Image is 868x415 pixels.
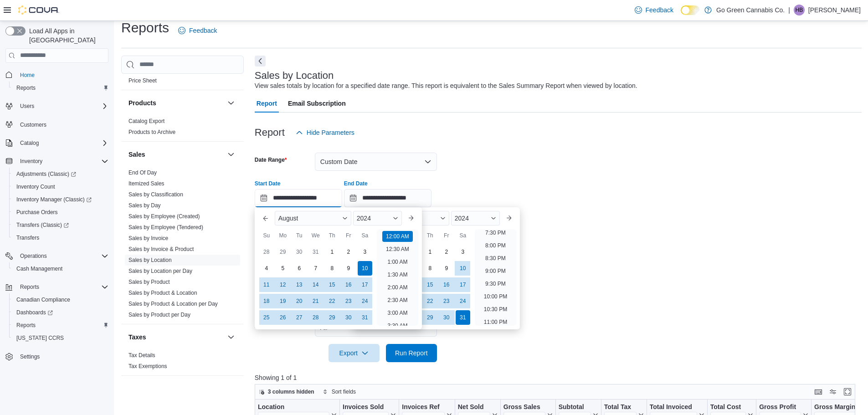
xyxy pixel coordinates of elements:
[16,70,38,81] a: Home
[128,169,157,176] a: End Of Day
[128,213,200,220] span: Sales by Employee (Created)
[13,320,39,331] a: Reports
[2,137,112,149] button: Catalog
[13,82,39,93] a: Reports
[128,150,224,159] button: Sales
[794,5,805,15] div: Hugo Bouchard
[382,231,413,242] li: 12:00 AM
[16,156,108,167] span: Inventory
[259,261,274,276] div: day-4
[276,228,290,243] div: Mo
[121,19,169,37] h1: Reports
[16,351,108,362] span: Settings
[128,352,155,359] span: Tax Details
[16,334,64,342] span: [US_STATE] CCRS
[128,352,155,359] a: Tax Details
[128,256,172,264] span: Sales by Location
[439,228,454,243] div: Fr
[423,310,437,325] div: day-29
[128,278,170,286] span: Sales by Product
[2,250,112,262] button: Operations
[20,283,39,291] span: Reports
[20,158,42,165] span: Inventory
[255,127,285,138] h3: Report
[842,386,853,397] button: Enter fullscreen
[16,265,62,272] span: Cash Management
[16,309,53,316] span: Dashboards
[9,332,112,344] button: [US_STATE] CCRS
[13,307,108,318] span: Dashboards
[716,5,785,15] p: Go Green Cannabis Co.
[456,228,470,243] div: Sa
[292,277,307,292] div: day-13
[16,138,42,149] button: Catalog
[13,82,108,93] span: Reports
[128,246,194,253] span: Sales by Invoice & Product
[439,261,454,276] div: day-9
[255,180,281,187] label: Start Date
[258,211,273,225] button: Previous Month
[16,296,70,303] span: Canadian Compliance
[2,68,112,82] button: Home
[13,232,43,243] a: Transfers
[455,215,469,222] span: 2024
[276,310,290,325] div: day-26
[482,227,509,238] li: 7:30 PM
[2,350,112,363] button: Settings
[128,129,175,135] a: Products to Archive
[604,403,636,411] div: Total Tax
[128,202,161,209] span: Sales by Day
[13,307,56,318] a: Dashboards
[395,348,428,358] span: Run Report
[276,277,290,292] div: day-12
[276,294,290,308] div: day-19
[20,139,39,147] span: Catalog
[292,294,307,308] div: day-20
[358,245,372,259] div: day-3
[646,5,673,15] span: Feedback
[814,403,860,411] div: Gross Margin
[344,189,431,207] input: Press the down key to enter a popover containing a calendar. Press the escape key to close the po...
[308,245,323,259] div: day-31
[128,118,164,125] span: Catalog Export
[255,189,342,207] input: Press the down key to enter a popover containing a calendar. Press the escape key to close the po...
[558,403,591,411] div: Subtotal
[128,300,218,307] span: Sales by Product & Location per Day
[439,310,454,325] div: day-30
[813,386,824,397] button: Keyboard shortcuts
[255,386,318,397] button: 3 columns hidden
[382,244,413,255] li: 12:30 AM
[255,56,266,67] button: Next
[456,310,470,325] div: day-31
[128,98,156,108] h3: Products
[759,403,801,411] div: Gross Profit
[710,403,746,411] div: Total Cost
[341,228,356,243] div: Fr
[16,69,108,81] span: Home
[384,269,411,280] li: 1:30 AM
[128,301,218,307] a: Sales by Product & Location per Day
[649,403,697,411] div: Total Invoiced
[16,221,69,229] span: Transfers (Classic)
[9,262,112,275] button: Cash Management
[292,261,307,276] div: day-6
[13,207,62,218] a: Purchase Orders
[503,403,545,411] div: Gross Sales
[20,252,47,260] span: Operations
[292,123,358,142] button: Hide Parameters
[128,363,167,369] a: Tax Exemptions
[9,168,112,180] a: Adjustments (Classic)
[308,294,323,308] div: day-21
[439,294,454,308] div: day-23
[13,181,59,192] a: Inventory Count
[16,138,108,149] span: Catalog
[13,263,66,274] a: Cash Management
[308,228,323,243] div: We
[13,232,108,243] span: Transfers
[341,245,356,259] div: day-2
[788,5,790,15] p: |
[423,261,437,276] div: day-8
[456,245,470,259] div: day-3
